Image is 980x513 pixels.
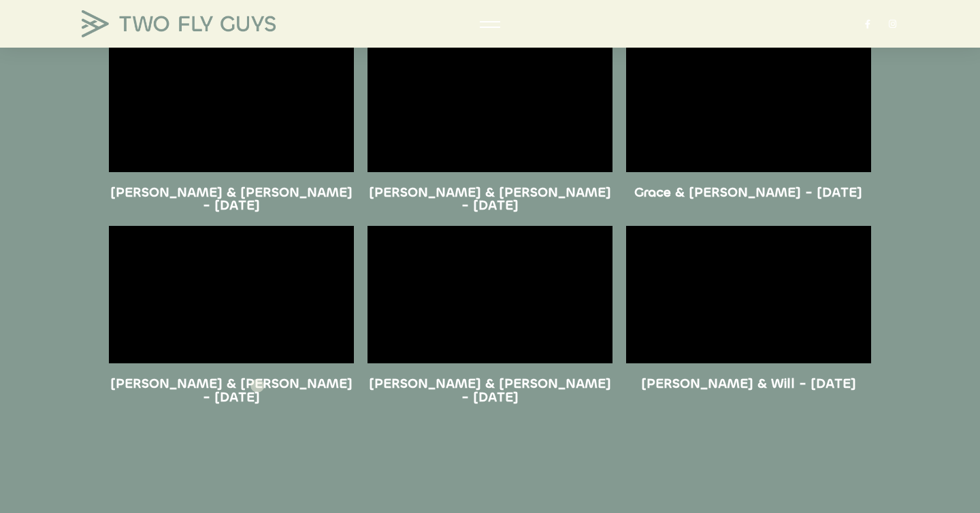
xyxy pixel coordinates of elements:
iframe: vimeo Video Player [626,226,871,363]
iframe: vimeo Video Player [367,226,612,363]
h5: [PERSON_NAME] & [PERSON_NAME] - [DATE] [367,377,612,403]
iframe: vimeo Video Player [626,35,871,172]
h5: [PERSON_NAME] & [PERSON_NAME] - [DATE] [109,377,354,403]
iframe: vimeo Video Player [109,35,354,172]
a: TWO FLY GUYS MEDIA TWO FLY GUYS MEDIA [82,10,286,37]
h5: Grace & [PERSON_NAME] - [DATE] [626,186,871,199]
h5: [PERSON_NAME] & [PERSON_NAME] - [DATE] [367,186,612,212]
h5: [PERSON_NAME] & Will - [DATE] [626,377,871,390]
img: TWO FLY GUYS MEDIA [82,10,276,37]
h5: [PERSON_NAME] & [PERSON_NAME] - [DATE] [109,186,354,212]
iframe: vimeo Video Player [109,226,354,363]
iframe: vimeo Video Player [367,35,612,172]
